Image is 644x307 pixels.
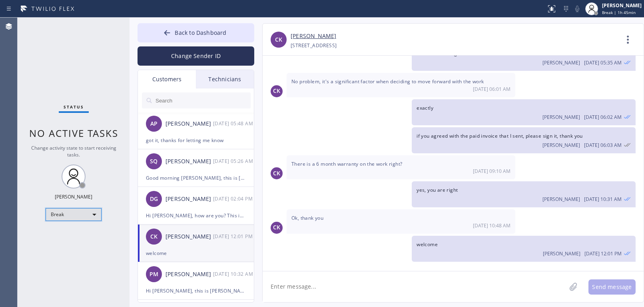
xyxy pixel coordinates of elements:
span: CK [273,169,280,178]
span: welcome [417,241,438,248]
span: Ok, thank you [291,215,323,221]
div: [PERSON_NAME] [165,119,213,128]
span: [PERSON_NAME] [542,196,580,203]
div: 08/12/2025 9:01 AM [287,73,515,97]
div: 08/12/2025 9:04 AM [213,194,255,203]
div: [PERSON_NAME] [55,193,92,200]
div: Good morning [PERSON_NAME], this is [PERSON_NAME] from Super Electrical Crew, I already sent the ... [146,173,246,183]
div: got it, thanks for letting me know [146,136,246,145]
div: 08/12/2025 9:10 AM [287,155,515,179]
span: CK [273,86,280,96]
span: Break | 1h 45min [602,10,636,15]
span: [PERSON_NAME] [542,114,580,120]
span: [PERSON_NAME] [542,59,580,66]
span: [DATE] 06:01 AM [473,86,510,92]
span: [PERSON_NAME] [543,250,580,257]
span: [DATE] 10:48 AM [473,222,510,229]
span: DG [150,195,158,204]
button: Mute [572,3,583,14]
span: [DATE] 06:03 AM [584,142,622,148]
div: [PERSON_NAME] [165,270,213,279]
span: Back to Dashboard [175,29,226,36]
span: [PERSON_NAME] [542,142,580,148]
span: SQ [150,157,158,166]
span: There is a 6 month warranty on the work right? [291,161,402,167]
div: [PERSON_NAME] [165,195,213,204]
a: [PERSON_NAME] [291,32,336,41]
div: [PERSON_NAME] [165,157,213,166]
div: Customers [138,70,196,88]
span: CK [275,35,282,44]
div: 08/12/2025 9:31 AM [412,181,636,207]
div: Technicians [196,70,254,88]
div: 08/12/2025 9:01 AM [412,236,636,262]
span: [DATE] 12:01 PM [584,250,622,257]
span: exactly [417,104,433,111]
div: [PERSON_NAME] [602,2,642,9]
button: Back to Dashboard [138,23,254,42]
div: 08/12/2025 9:03 AM [412,127,636,153]
div: 08/12/2025 9:48 AM [287,209,515,233]
div: Hi [PERSON_NAME], how are you? This is [PERSON_NAME] from Electrical Land, just wanted to check i... [146,211,246,220]
span: CK [273,223,280,232]
span: Change activity state to start receiving tasks. [31,144,116,158]
span: [DATE] 10:31 AM [584,196,622,203]
div: Hi [PERSON_NAME], this is [PERSON_NAME] from [PERSON_NAME] Electric, I already sent the paid invo... [146,286,246,295]
span: No active tasks [29,126,118,140]
span: yes, you are right [417,187,458,193]
span: PM [150,270,158,279]
span: [DATE] 05:35 AM [584,59,622,66]
div: 08/12/2025 9:35 AM [412,45,636,71]
input: Search [155,92,251,108]
span: if you agreed with the paid invoice that I sent, please sign it, thank you [417,132,583,139]
span: No problem, it's a significant factor when deciding to move forward with the work [291,78,484,85]
span: CK [150,232,158,241]
button: Change Sender ID [138,46,254,66]
div: 08/13/2025 9:48 AM [213,119,255,128]
div: welcome [146,249,246,258]
div: 08/12/2025 9:01 AM [213,232,255,241]
div: 08/13/2025 9:26 AM [213,157,255,166]
span: Status [64,104,84,110]
div: Break [46,208,102,221]
button: Send message [588,279,636,295]
div: 08/12/2025 9:32 AM [213,269,255,279]
div: [PERSON_NAME] [165,232,213,241]
div: 08/12/2025 9:02 AM [412,99,636,125]
span: AP [150,119,158,128]
span: [DATE] 06:02 AM [584,114,622,120]
span: [DATE] 09:10 AM [473,168,510,175]
div: [STREET_ADDRESS] [291,41,337,50]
